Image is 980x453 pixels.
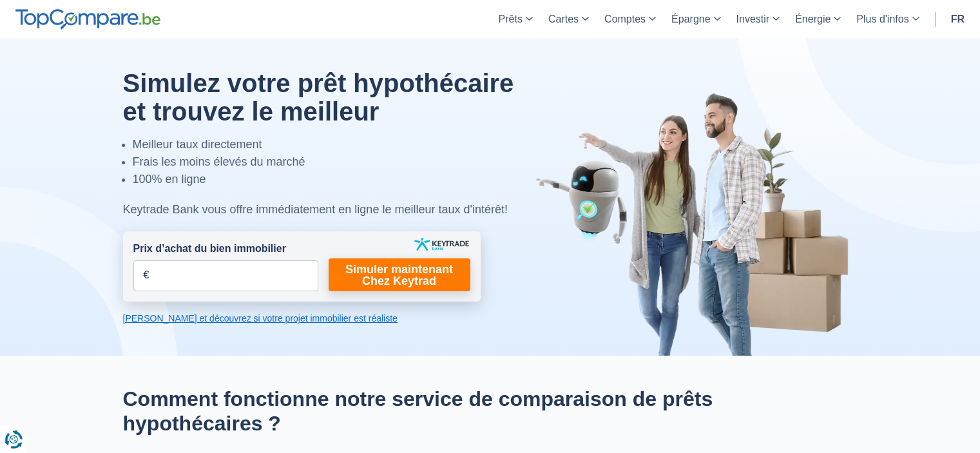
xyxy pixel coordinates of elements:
[329,258,470,291] a: Simuler maintenant Chez Keytrad
[123,201,544,218] div: Keytrade Bank vous offre immédiatement en ligne le meilleur taux d'intérêt!
[15,9,160,30] img: TopCompare
[123,69,544,126] h1: Simulez votre prêt hypothécaire et trouvez le meilleur
[144,268,149,283] span: €
[133,136,544,153] li: Meilleur taux directement
[133,153,544,171] li: Frais les moins élevés du marché
[535,92,858,356] img: image-hero
[123,387,858,436] h2: Comment fonctionne notre service de comparaison de prêts hypothécaires ?
[414,238,469,251] img: keytrade
[133,171,544,188] li: 100% en ligne
[133,242,286,256] label: Prix d’achat du bien immobilier
[123,312,481,325] a: [PERSON_NAME] et découvrez si votre projet immobilier est réaliste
